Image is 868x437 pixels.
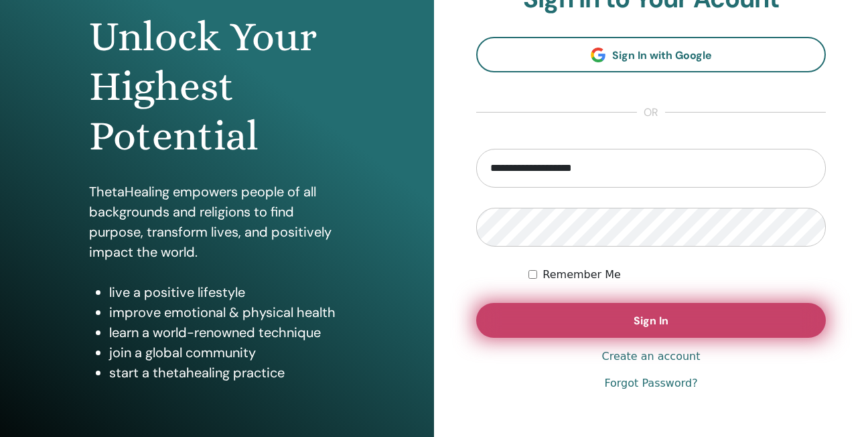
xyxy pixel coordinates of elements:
span: Sign In with Google [612,48,712,62]
li: start a thetahealing practice [109,363,345,383]
div: Keep me authenticated indefinitely or until I manually logout [528,267,826,283]
button: Sign In [476,303,826,338]
p: ThetaHealing empowers people of all backgrounds and religions to find purpose, transform lives, a... [89,182,345,262]
a: Sign In with Google [476,37,826,72]
a: Create an account [601,349,700,365]
h1: Unlock Your Highest Potential [89,12,345,162]
span: Sign In [634,314,668,328]
span: or [637,105,665,121]
li: join a global community [109,342,345,363]
li: improve emotional & physical health [109,302,345,322]
a: Forgot Password? [604,375,697,391]
li: learn a world-renowned technique [109,322,345,342]
label: Remember Me [542,267,621,283]
li: live a positive lifestyle [109,282,345,302]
